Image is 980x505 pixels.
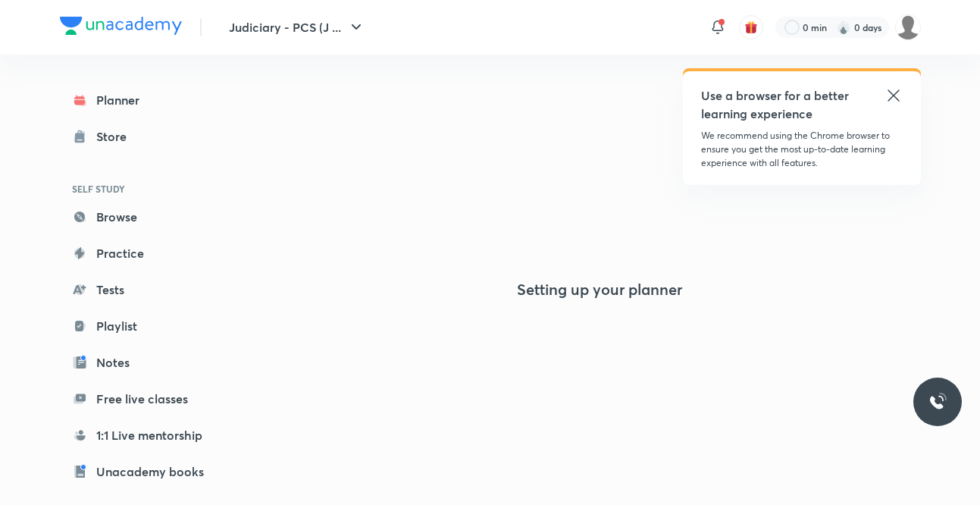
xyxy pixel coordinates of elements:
[96,127,136,146] div: Store
[701,86,852,123] h5: Use a browser for a better learning experience
[928,393,947,411] img: ttu
[60,121,236,152] a: Store
[60,420,236,450] a: 1:1 Live mentorship
[701,129,903,170] p: We recommend using the Chrome browser to ensure you get the most up-to-date learning experience w...
[60,311,236,341] a: Playlist
[60,176,236,202] h6: SELF STUDY
[60,202,236,232] a: Browse
[60,17,182,35] img: Company Logo
[60,85,236,115] a: Planner
[60,274,236,305] a: Tests
[220,12,374,42] button: Judiciary - PCS (J ...
[60,17,182,39] a: Company Logo
[744,20,758,34] img: avatar
[60,456,236,487] a: Unacademy books
[517,281,682,299] h4: Setting up your planner
[60,238,236,268] a: Practice
[895,14,921,40] img: Shivangee Singh
[739,15,763,39] button: avatar
[836,20,851,35] img: streak
[60,384,236,414] a: Free live classes
[60,347,236,378] a: Notes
